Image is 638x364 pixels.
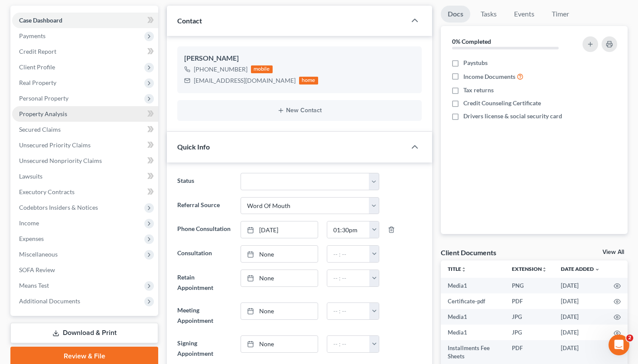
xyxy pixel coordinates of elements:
[19,110,67,117] span: Property Analysis
[12,153,158,169] a: Unsecured Nonpriority Claims
[19,126,61,133] span: Secured Claims
[327,336,370,352] input: -- : --
[173,197,236,214] label: Referral Source
[441,340,505,364] td: Installments Fee Sheets
[12,137,158,153] a: Unsecured Priority Claims
[545,6,576,23] a: Timer
[19,32,46,39] span: Payments
[173,270,236,296] label: Retain Appointment
[554,309,607,325] td: [DATE]
[19,172,42,180] span: Lawsuits
[19,48,56,55] span: Credit Report
[19,219,39,227] span: Income
[19,63,55,71] span: Client Profile
[19,235,44,242] span: Expenses
[19,94,68,102] span: Personal Property
[241,221,318,238] a: [DATE]
[505,293,554,309] td: PDF
[441,6,470,23] a: Docs
[19,266,55,273] span: SOFA Review
[299,77,318,84] div: home
[554,293,607,309] td: [DATE]
[12,44,158,59] a: Credit Report
[561,266,600,272] a: Date Added expand_more
[241,303,318,319] a: None
[327,221,370,238] input: -- : --
[512,266,547,272] a: Extensionunfold_more
[19,16,62,24] span: Case Dashboard
[542,267,547,272] i: unfold_more
[19,141,91,149] span: Unsecured Priority Claims
[19,188,75,195] span: Executory Contracts
[241,246,318,262] a: None
[19,204,98,211] span: Codebtors Insiders & Notices
[10,323,158,343] a: Download & Print
[19,157,102,164] span: Unsecured Nonpriority Claims
[554,340,607,364] td: [DATE]
[12,262,158,278] a: SOFA Review
[505,278,554,293] td: PNG
[441,248,496,257] div: Client Documents
[173,245,236,263] label: Consultation
[173,221,236,238] label: Phone Consultation
[441,309,505,325] td: Media1
[194,76,296,85] div: [EMAIL_ADDRESS][DOMAIN_NAME]
[554,278,607,293] td: [DATE]
[327,270,370,286] input: -- : --
[626,335,633,341] span: 2
[12,169,158,184] a: Lawsuits
[474,6,504,23] a: Tasks
[505,340,554,364] td: PDF
[184,53,415,64] div: [PERSON_NAME]
[19,250,58,258] span: Miscellaneous
[177,143,210,151] span: Quick Info
[19,282,49,289] span: Means Test
[173,302,236,328] label: Meeting Appointment
[505,325,554,340] td: JPG
[241,336,318,352] a: None
[463,72,515,81] span: Income Documents
[463,99,541,107] span: Credit Counseling Certificate
[251,65,273,73] div: mobile
[19,297,80,305] span: Additional Documents
[12,13,158,28] a: Case Dashboard
[441,278,505,293] td: Media1
[463,86,494,94] span: Tax returns
[602,249,624,255] a: View All
[327,303,370,319] input: -- : --
[461,267,466,272] i: unfold_more
[177,16,202,25] span: Contact
[173,173,236,190] label: Status
[505,309,554,325] td: JPG
[507,6,541,23] a: Events
[194,65,247,74] div: [PHONE_NUMBER]
[609,335,629,355] iframe: Intercom live chat
[12,122,158,137] a: Secured Claims
[441,293,505,309] td: Certificate-pdf
[19,79,56,86] span: Real Property
[452,38,491,45] strong: 0% Completed
[184,107,415,114] button: New Contact
[241,270,318,286] a: None
[12,184,158,200] a: Executory Contracts
[12,106,158,122] a: Property Analysis
[173,335,236,361] label: Signing Appointment
[463,58,488,67] span: Paystubs
[595,267,600,272] i: expand_more
[441,325,505,340] td: Media1
[463,112,562,120] span: Drivers license & social security card
[327,246,370,262] input: -- : --
[448,266,466,272] a: Titleunfold_more
[554,325,607,340] td: [DATE]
